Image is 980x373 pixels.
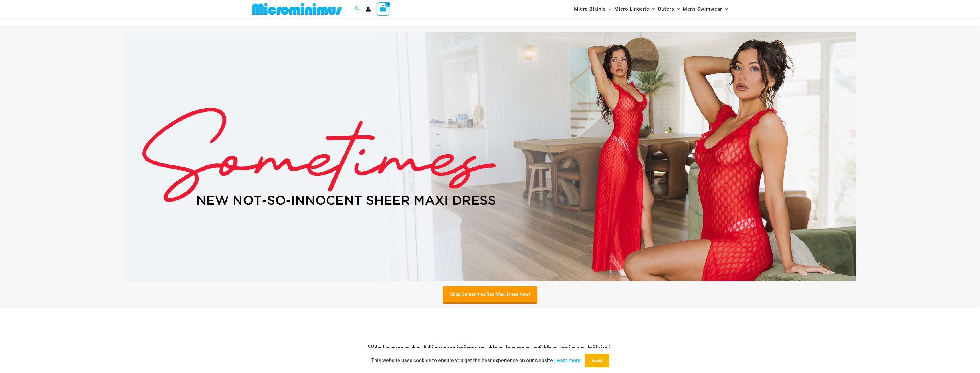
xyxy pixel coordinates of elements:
[377,2,390,15] a: View Shopping Cart, empty
[574,2,606,16] span: Micro Bikinis
[371,356,581,365] p: This website uses cookies to ensure you get the best experience on our website.
[585,354,609,367] button: Accept
[124,32,856,281] img: Sometimes Red Maxi Dress
[572,1,730,17] nav: Site Navigation
[656,2,681,16] a: OutersMenu ToggleMenu Toggle
[614,2,649,16] span: Micro Lingerie
[254,343,726,355] h2: Welcome to Microminimus, the home of the micro bikini.
[573,2,613,16] a: Micro BikinisMenu ToggleMenu Toggle
[554,357,581,363] a: Learn more
[366,7,371,12] a: Account icon link
[649,2,655,16] span: Menu Toggle
[250,3,344,15] img: MM SHOP LOGO FLAT
[674,2,680,16] span: Menu Toggle
[681,2,729,16] a: Mens SwimwearMenu ToggleMenu Toggle
[658,2,674,16] span: Outers
[683,2,722,16] span: Mens Swimwear
[722,2,728,16] span: Menu Toggle
[606,2,611,16] span: Menu Toggle
[355,5,360,13] a: Search icon link
[613,2,656,16] a: Micro LingerieMenu ToggleMenu Toggle
[443,286,537,302] a: Shop Sometimes Red Maxi Dress Now!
